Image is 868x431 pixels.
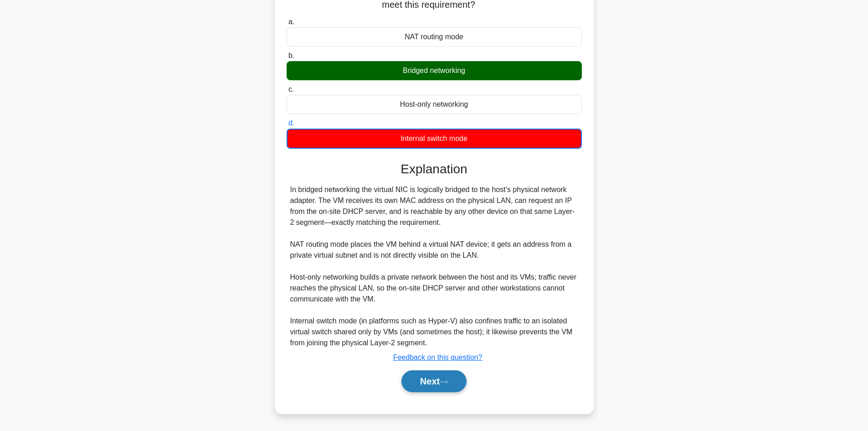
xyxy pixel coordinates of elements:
div: In bridged networking the virtual NIC is logically bridged to the host’s physical network adapter... [290,184,578,348]
h3: Explanation [292,161,576,177]
div: Bridged networking [287,61,582,80]
span: b. [288,52,294,59]
button: Next [401,370,467,392]
div: Internal switch mode [287,129,582,149]
span: c. [288,85,294,93]
span: a. [288,18,294,26]
div: NAT routing mode [287,27,582,47]
div: Host-only networking [287,95,582,114]
a: Feedback on this question? [393,353,483,361]
span: d. [288,119,294,127]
